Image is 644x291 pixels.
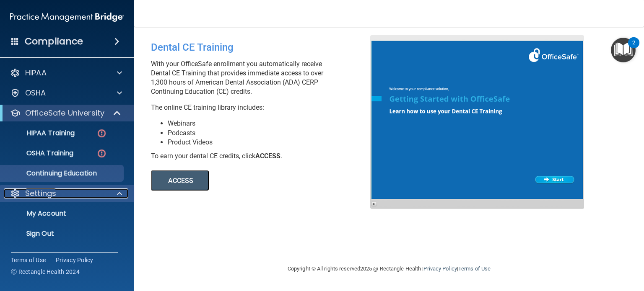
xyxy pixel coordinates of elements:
[10,68,122,78] a: HIPAA
[10,188,122,198] a: Settings
[25,108,104,118] p: OfficeSafe University
[11,268,80,276] span: Ⓒ Rectangle Health 2024
[151,178,380,184] a: ACCESS
[151,103,377,112] p: The online CE training library includes:
[168,119,377,128] li: Webinars
[168,129,377,138] li: Podcasts
[10,88,122,98] a: OSHA
[5,169,120,178] p: Continuing Education
[25,36,83,47] h4: Compliance
[151,170,209,191] button: ACCESS
[96,148,107,159] img: danger-circle.6113f641.png
[151,152,377,161] div: To earn your dental CE credits, click .
[25,88,46,98] p: OSHA
[5,209,120,218] p: My Account
[151,35,377,59] div: Dental CE Training
[151,59,377,96] p: With your OfficeSafe enrollment you automatically receive Dental CE Training that provides immedi...
[611,38,636,62] button: Open Resource Center, 2 new notifications
[458,265,491,272] a: Terms of Use
[96,128,107,139] img: danger-circle.6113f641.png
[632,43,635,54] div: 2
[423,265,457,272] a: Privacy Policy
[5,149,73,157] p: OSHA Training
[499,232,634,265] iframe: Drift Widget Chat Controller
[10,9,124,26] img: PMB logo
[11,256,46,264] a: Terms of Use
[5,229,120,238] p: Sign Out
[5,129,75,137] p: HIPAA Training
[25,68,47,78] p: HIPAA
[236,255,542,282] div: Copyright © All rights reserved 2025 @ Rectangle Health | |
[255,152,280,160] b: ACCESS
[168,138,377,147] li: Product Videos
[56,256,93,264] a: Privacy Policy
[25,188,56,198] p: Settings
[10,108,122,118] a: OfficeSafe University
